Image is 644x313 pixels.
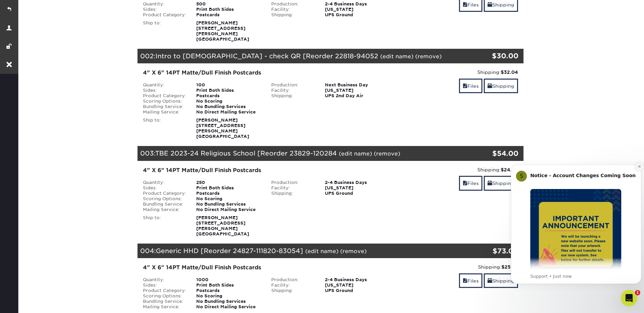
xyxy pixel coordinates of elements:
[621,290,637,306] iframe: Intercom live chat
[191,109,266,115] div: No Direct Mailing Service
[138,304,191,310] div: Mailing Service:
[320,288,395,293] div: UPS Ground
[137,49,459,64] div: 002:
[501,69,518,75] strong: $32.04
[487,278,492,284] span: shipping
[191,283,266,288] div: Print Both Sides
[463,2,467,7] span: files
[508,154,644,295] iframe: Intercom notifications message
[137,146,459,161] div: 003:
[138,185,191,191] div: Sides:
[138,20,191,42] div: Ship to:
[320,191,395,196] div: UPS Ground
[196,20,249,42] strong: [PERSON_NAME] [STREET_ADDRESS][PERSON_NAME] [GEOGRAPHIC_DATA]
[155,149,337,157] span: TBE 2023-24 Religious School [Reorder 23829-120284
[340,248,367,254] a: (remove)
[459,148,519,159] div: $54.00
[374,150,400,157] a: (remove)
[191,304,266,310] div: No Direct Mailing Service
[400,264,518,270] div: Shipping:
[138,88,191,93] div: Sides:
[266,277,320,283] div: Production:
[191,207,266,212] div: No Direct Mailing Service
[191,88,266,93] div: Print Both Sides
[266,1,320,7] div: Production:
[305,248,338,254] a: (edit name)
[138,196,191,202] div: Scoring Options:
[635,290,640,295] span: 1
[463,278,467,284] span: files
[143,166,390,174] div: 4" X 6" 14PT Matte/Dull Finish Postcards
[155,52,378,60] span: Intro to [DEMOGRAPHIC_DATA] - check QR [Reorder 22818-94052
[320,1,395,7] div: 2-4 Business Days
[138,12,191,18] div: Product Category:
[320,7,395,12] div: [US_STATE]
[138,202,191,207] div: Bundling Service:
[138,215,191,237] div: Ship to:
[138,109,191,115] div: Mailing Service:
[196,118,249,139] strong: [PERSON_NAME] [STREET_ADDRESS][PERSON_NAME] [GEOGRAPHIC_DATA]
[320,82,395,88] div: Next Business Day
[191,7,266,12] div: Print Both Sides
[459,79,482,93] a: Files
[484,273,518,288] a: Shipping
[191,196,266,202] div: No Scoring
[191,1,266,7] div: 500
[143,69,390,77] div: 4" X 6" 14PT Matte/Dull Finish Postcards
[2,292,58,311] iframe: Google Customer Reviews
[138,299,191,304] div: Bundling Service:
[191,104,266,109] div: No Bundling Services
[138,180,191,185] div: Quantity:
[138,283,191,288] div: Sides:
[266,7,320,12] div: Facility:
[138,207,191,212] div: Mailing Service:
[191,82,266,88] div: 100
[266,185,320,191] div: Facility:
[320,283,395,288] div: [US_STATE]
[320,277,395,283] div: 2-4 Business Days
[459,246,519,256] div: $73.00
[266,180,320,185] div: Production:
[320,88,395,93] div: [US_STATE]
[138,82,191,88] div: Quantity:
[400,69,518,76] div: Shipping:
[138,118,191,139] div: Ship to:
[459,273,482,288] a: Files
[138,288,191,293] div: Product Category:
[320,185,395,191] div: [US_STATE]
[191,12,266,18] div: Postcards
[143,264,390,272] div: 4" X 6" 14PT Matte/Dull Finish Postcards
[487,83,492,89] span: shipping
[484,79,518,93] a: Shipping
[463,181,467,186] span: files
[487,2,492,7] span: shipping
[320,12,395,18] div: UPS Ground
[415,53,442,60] a: (remove)
[266,288,320,293] div: Shipping:
[196,215,249,236] strong: [PERSON_NAME] [STREET_ADDRESS][PERSON_NAME] [GEOGRAPHIC_DATA]
[266,191,320,196] div: Shipping:
[339,150,372,157] a: (edit name)
[138,93,191,99] div: Product Category:
[191,299,266,304] div: No Bundling Services
[191,93,266,99] div: Postcards
[137,244,459,258] div: 004:
[191,185,266,191] div: Print Both Sides
[380,53,413,60] a: (edit name)
[138,293,191,299] div: Scoring Options:
[138,277,191,283] div: Quantity:
[138,191,191,196] div: Product Category:
[501,167,518,172] strong: $24.43
[138,7,191,12] div: Sides:
[320,93,395,99] div: UPS 2nd Day Air
[191,277,266,283] div: 1000
[191,202,266,207] div: No Bundling Services
[400,166,518,173] div: Shipping:
[191,180,266,185] div: 250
